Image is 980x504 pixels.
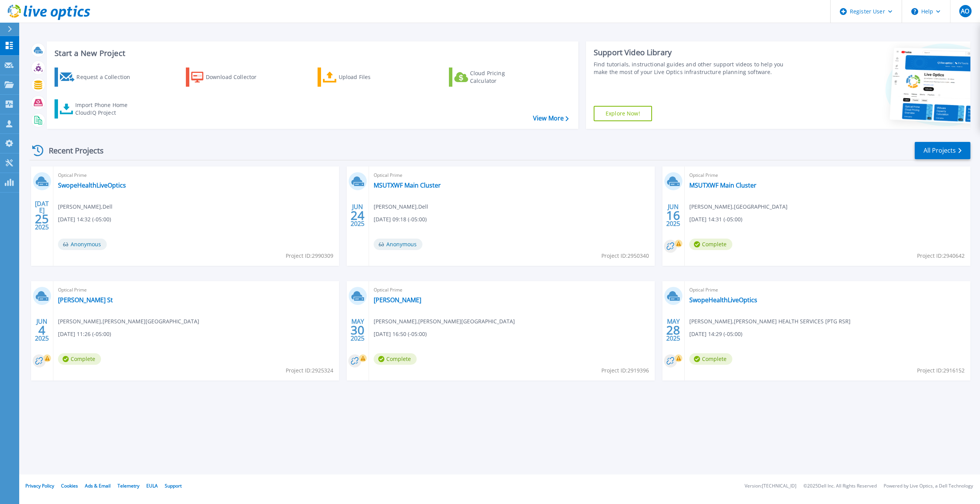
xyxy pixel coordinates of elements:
[58,203,113,211] span: [PERSON_NAME] , Dell
[25,483,54,489] a: Privacy Policy
[61,483,78,489] a: Cookies
[374,353,417,365] span: Complete
[58,286,334,294] span: Optical Prime
[58,181,126,189] a: SwopeHealthLiveOptics
[55,49,568,58] h3: Start a New Project
[75,101,135,117] div: Import Phone Home CloudIQ Project
[470,69,531,85] div: Cloud Pricing Calculator
[666,212,680,219] span: 16
[58,171,334,180] span: Optical Prime
[339,69,400,85] div: Upload Files
[374,181,441,189] a: MSUTXWF Main Cluster
[374,330,427,338] span: [DATE] 16:50 (-05:00)
[594,61,792,76] div: Find tutorials, instructional guides and other support videos to help you make the most of your L...
[374,171,650,180] span: Optical Prime
[449,68,535,87] a: Cloud Pricing Calculator
[594,48,792,58] div: Support Video Library
[666,316,680,344] div: MAY 2025
[689,239,732,250] span: Complete
[689,203,788,211] span: [PERSON_NAME] , [GEOGRAPHIC_DATA]
[35,216,49,222] span: 25
[689,317,851,326] span: [PERSON_NAME] , [PERSON_NAME] HEALTH SERVICES [PTG RSR]
[206,69,267,85] div: Download Collector
[689,215,742,224] span: [DATE] 14:31 (-05:00)
[374,239,422,250] span: Anonymous
[351,212,364,219] span: 24
[35,201,49,229] div: [DATE] 2025
[58,330,111,338] span: [DATE] 11:26 (-05:00)
[55,68,140,87] a: Request a Collection
[961,8,969,14] span: AO
[186,68,271,87] a: Download Collector
[374,203,428,211] span: [PERSON_NAME] , Dell
[350,201,365,229] div: JUN 2025
[745,484,796,489] li: Version: [TECHNICAL_ID]
[85,483,111,489] a: Ads & Email
[30,141,114,160] div: Recent Projects
[58,215,111,224] span: [DATE] 14:32 (-05:00)
[884,484,973,489] li: Powered by Live Optics, a Dell Technology
[58,317,199,326] span: [PERSON_NAME] , [PERSON_NAME][GEOGRAPHIC_DATA]
[601,252,649,260] span: Project ID: 2950340
[689,171,966,180] span: Optical Prime
[689,296,757,304] a: SwopeHealthLiveOptics
[58,353,101,365] span: Complete
[689,181,757,189] a: MSUTXWF Main Cluster
[38,327,45,333] span: 4
[917,252,965,260] span: Project ID: 2940642
[689,353,732,365] span: Complete
[286,366,333,375] span: Project ID: 2925324
[76,69,138,85] div: Request a Collection
[666,327,680,333] span: 28
[351,327,364,333] span: 30
[35,316,49,344] div: JUN 2025
[350,316,365,344] div: MAY 2025
[165,483,182,489] a: Support
[917,366,965,375] span: Project ID: 2916152
[374,215,427,224] span: [DATE] 09:18 (-05:00)
[374,286,650,294] span: Optical Prime
[58,239,107,250] span: Anonymous
[689,286,966,294] span: Optical Prime
[594,106,652,121] a: Explore Now!
[146,483,158,489] a: EULA
[689,330,742,338] span: [DATE] 14:29 (-05:00)
[803,484,877,489] li: © 2025 Dell Inc. All Rights Reserved
[318,68,403,87] a: Upload Files
[915,142,970,159] a: All Projects
[58,296,113,304] a: [PERSON_NAME] St
[601,366,649,375] span: Project ID: 2919396
[118,483,139,489] a: Telemetry
[374,317,515,326] span: [PERSON_NAME] , [PERSON_NAME][GEOGRAPHIC_DATA]
[666,201,680,229] div: JUN 2025
[374,296,421,304] a: [PERSON_NAME]
[286,252,333,260] span: Project ID: 2990309
[533,115,569,122] a: View More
